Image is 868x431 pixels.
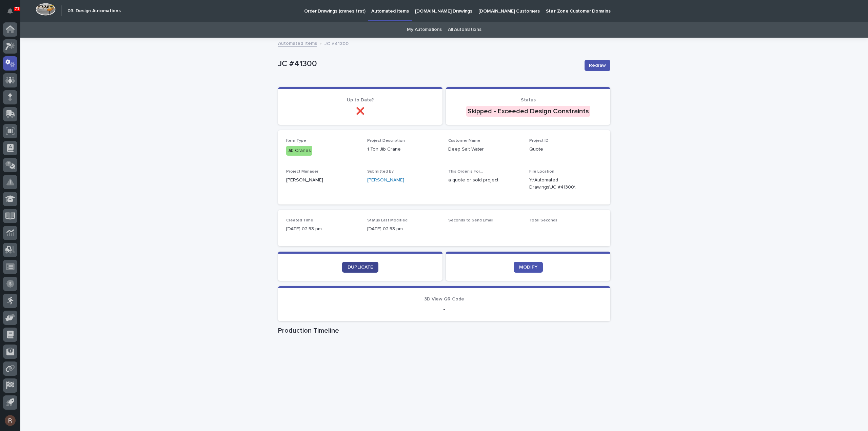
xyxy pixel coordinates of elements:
[466,106,590,117] div: Skipped - Exceeded Design Constraints
[348,265,373,270] span: DUPLICATE
[3,4,17,18] button: Notifications
[367,146,440,153] p: 1 Ton Jib Crane
[3,413,17,428] button: users-avatar
[324,39,349,47] p: JC #41300
[347,98,374,102] span: Up to Date?
[286,139,306,143] span: Item Type
[367,218,408,222] span: Status Last Modified
[529,139,549,143] span: Project ID
[367,170,394,174] span: Submitted By
[519,265,537,270] span: MODIFY
[448,218,493,222] span: Seconds to Send Email
[67,8,121,14] h2: 03. Design Automations
[448,139,480,143] span: Customer Name
[342,262,378,273] a: DUPLICATE
[529,218,557,222] span: Total Seconds
[286,107,434,115] p: ❌
[286,218,313,222] span: Created Time
[8,8,17,19] div: Notifications71
[521,98,536,102] span: Status
[448,177,521,184] p: a quote or sold project
[286,177,359,184] p: [PERSON_NAME]
[15,6,19,11] p: 71
[529,177,586,191] : Y:\Automated Drawings\JC #41300\
[36,3,56,16] img: Workspace Logo
[514,262,543,273] a: MODIFY
[529,170,554,174] span: File Location
[286,305,602,313] p: -
[286,170,318,174] span: Project Manager
[367,226,440,233] p: [DATE] 02:53 pm
[278,39,317,47] a: Automated Items
[424,297,464,301] span: 3D View QR Code
[529,226,602,233] p: -
[367,177,404,184] a: [PERSON_NAME]
[286,226,359,233] p: [DATE] 02:53 pm
[448,22,481,38] a: All Automations
[448,146,521,153] p: Deep Salt Water
[589,62,606,69] span: Redraw
[585,60,610,71] button: Redraw
[407,22,442,38] a: My Automations
[286,146,312,156] div: Jib Cranes
[529,146,602,153] p: Quote
[367,139,405,143] span: Project Description
[448,170,483,174] span: This Order is For...
[448,226,521,233] p: -
[278,59,579,69] p: JC #41300
[278,327,610,335] h1: Production Timeline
